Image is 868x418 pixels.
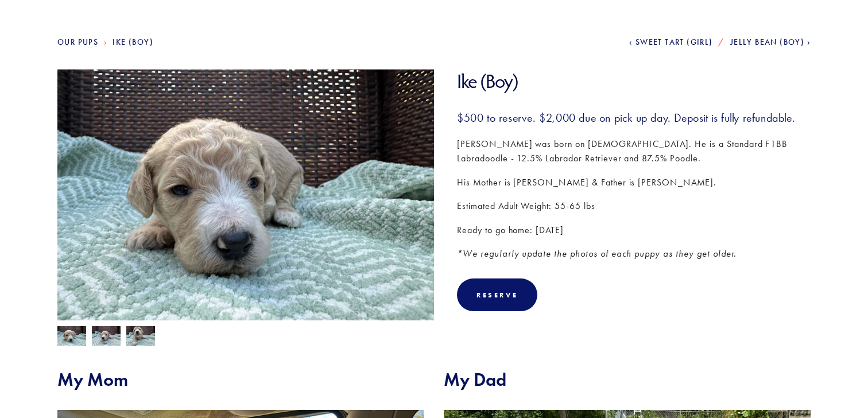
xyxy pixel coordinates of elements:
[126,326,155,348] img: Ike 3.jpg
[457,248,737,259] em: *We regularly update the photos of each puppy as they get older.
[457,199,811,214] p: Estimated Adult Weight: 55-65 lbs
[9,55,164,195] img: Rough Water SEO
[92,326,121,348] img: Ike 2.jpg
[457,69,811,93] h1: Ike (Boy)
[629,37,713,47] a: Sweet Tart (Girl)
[457,278,537,311] div: Reserve
[25,40,148,52] p: Plugin is loading...
[57,325,86,347] img: Ike 1.jpg
[635,37,713,47] span: Sweet Tart (Girl)
[113,37,153,47] a: Ike (Boy)
[57,53,434,336] img: Ike 1.jpg
[457,137,811,166] p: [PERSON_NAME] was born on [DEMOGRAPHIC_DATA]. He is a Standard F1BB Labradoodle - 12.5% Labrador ...
[457,110,811,125] h3: $500 to reserve. $2,000 due on pick up day. Deposit is fully refundable.
[81,9,92,20] img: SEOSpace
[57,369,424,390] h2: My Mom
[25,29,148,40] p: Get ready!
[17,67,37,87] a: Need help?
[730,37,811,47] a: Jelly Bean (Boy)
[730,37,804,47] span: Jelly Bean (Boy)
[444,369,811,390] h2: My Dad
[476,291,518,299] div: Reserve
[457,175,811,190] p: His Mother is [PERSON_NAME] & Father is [PERSON_NAME].
[457,223,811,238] p: Ready to go home: [DATE]
[57,37,98,47] a: Our Pups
